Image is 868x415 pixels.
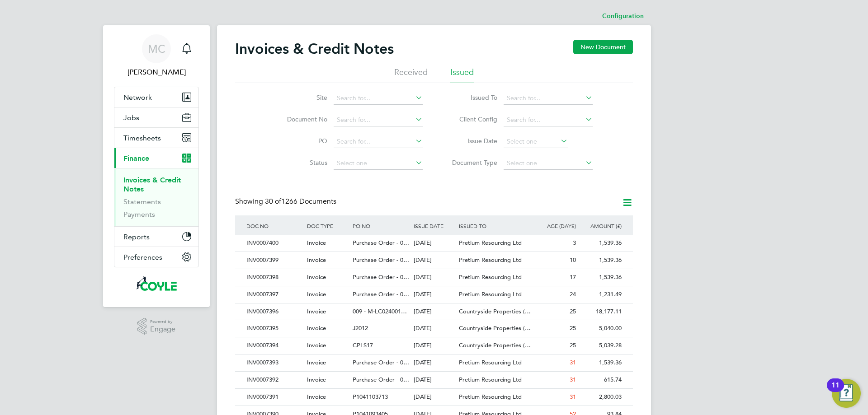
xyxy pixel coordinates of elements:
li: Received [394,67,428,83]
span: 31 [570,359,576,366]
div: 1,539.36 [578,235,624,252]
button: Finance [114,148,198,168]
div: INV0007393 [244,354,305,371]
img: coyles-logo-retina.png [136,276,176,291]
div: DOC NO [244,215,305,236]
div: [DATE] [411,320,457,337]
button: Network [114,87,198,107]
button: Jobs [114,107,198,127]
span: Invoice [307,359,326,366]
a: Go to home page [114,276,199,291]
div: 18,177.11 [578,303,624,320]
span: Invoice [307,324,326,332]
span: P1041103713 [353,393,388,401]
span: Pretium Resourcing Ltd [459,290,522,298]
button: Preferences [114,247,198,267]
div: [DATE] [411,337,457,354]
a: Payments [123,210,155,219]
div: ISSUED TO [457,215,533,236]
span: Reports [123,233,150,241]
span: Purchase Order - 0… [353,273,409,281]
li: Issued [450,67,474,83]
div: [DATE] [411,269,457,286]
span: 30 of [265,197,281,206]
span: Purchase Order - 0… [353,376,409,383]
span: Countryside Properties (… [459,324,531,332]
a: Invoices & Credit Notes [123,176,181,193]
div: 1,231.49 [578,286,624,303]
span: Invoice [307,308,326,315]
span: 3 [573,239,576,247]
span: Preferences [123,253,162,261]
div: [DATE] [411,252,457,269]
input: Search for... [334,114,423,126]
input: Search for... [504,114,593,126]
nav: Main navigation [103,25,210,307]
div: [DATE] [411,303,457,320]
div: ISSUE DATE [411,215,457,236]
div: [DATE] [411,235,457,252]
span: 25 [570,308,576,315]
span: MC [148,43,165,55]
span: Invoice [307,393,326,401]
span: Invoice [307,239,326,247]
span: Pretium Resourcing Ltd [459,393,522,401]
span: Countryside Properties (… [459,308,531,315]
h2: Invoices & Credit Notes [235,40,394,58]
label: Issued To [445,93,497,102]
button: Timesheets [114,128,198,148]
label: PO [275,137,327,145]
span: Countryside Properties (… [459,341,531,349]
div: AGE (DAYS) [533,215,578,236]
span: Finance [123,154,149,163]
span: CPLS17 [353,341,373,349]
div: INV0007396 [244,303,305,320]
div: [DATE] [411,389,457,406]
label: Client Config [445,115,497,123]
span: Invoice [307,376,326,383]
div: Showing [235,197,338,206]
span: Invoice [307,290,326,298]
div: AMOUNT (£) [578,215,624,236]
label: Site [275,93,327,102]
div: INV0007398 [244,269,305,286]
div: INV0007392 [244,372,305,388]
span: Invoice [307,256,326,264]
div: INV0007400 [244,235,305,252]
span: 10 [570,256,576,264]
span: Purchase Order - 0… [353,239,409,247]
div: INV0007395 [244,320,305,337]
span: 25 [570,324,576,332]
div: [DATE] [411,354,457,371]
span: 009 - M-LC024001… [353,308,407,315]
div: INV0007394 [244,337,305,354]
div: Finance [114,168,198,226]
div: DOC TYPE [305,215,350,236]
div: 1,539.36 [578,252,624,269]
span: Invoice [307,341,326,349]
div: 615.74 [578,372,624,388]
div: 2,800.03 [578,389,624,406]
div: 1,539.36 [578,269,624,286]
span: Purchase Order - 0… [353,256,409,264]
span: J2012 [353,324,368,332]
div: [DATE] [411,286,457,303]
label: Issue Date [445,137,497,145]
span: Network [123,93,152,102]
span: Pretium Resourcing Ltd [459,376,522,383]
div: 5,039.28 [578,337,624,354]
a: Powered byEngage [137,318,176,335]
input: Select one [504,157,593,170]
span: 31 [570,376,576,383]
input: Search for... [504,92,593,105]
div: 1,539.36 [578,354,624,371]
label: Document Type [445,159,497,167]
input: Search for... [334,92,423,105]
span: Timesheets [123,134,161,142]
div: [DATE] [411,372,457,388]
span: Pretium Resourcing Ltd [459,256,522,264]
div: INV0007397 [244,286,305,303]
span: Marie Cornick [114,67,199,78]
span: Engage [150,326,175,333]
div: 11 [831,385,840,397]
